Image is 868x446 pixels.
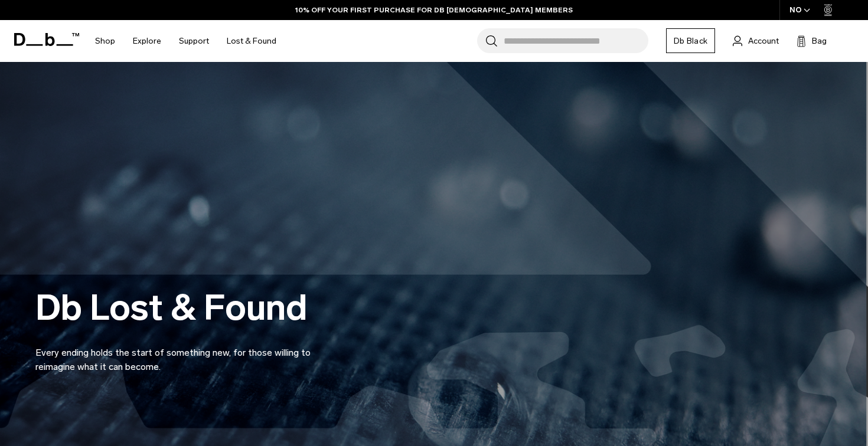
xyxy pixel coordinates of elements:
a: Shop [95,20,115,62]
span: Bag [812,35,827,47]
p: Every ending holds the start of something new, for those willing to reimagine what it can become. [35,332,319,374]
span: Account [748,35,779,47]
a: Explore [133,20,161,62]
nav: Main Navigation [86,20,285,62]
a: Account [733,34,779,48]
h2: Db Lost & Found [35,290,319,326]
a: 10% OFF YOUR FIRST PURCHASE FOR DB [DEMOGRAPHIC_DATA] MEMBERS [295,5,573,15]
a: Support [179,20,209,62]
a: Db Black [666,28,715,53]
button: Bag [797,34,827,48]
a: Lost & Found [227,20,276,62]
